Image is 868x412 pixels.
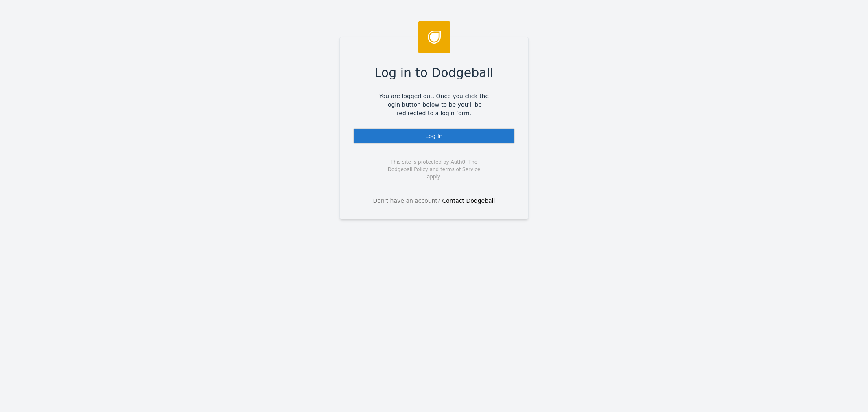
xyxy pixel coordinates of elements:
[373,92,495,118] span: You are logged out. Once you click the login button below to be you'll be redirected to a login f...
[442,197,495,204] a: Contact Dodgeball
[380,158,488,180] span: This site is protected by Auth0. The Dodgeball Policy and terms of Service apply.
[375,64,494,82] span: Log in to Dodgeball
[373,197,441,205] span: Don't have an account?
[353,128,515,144] div: Log In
